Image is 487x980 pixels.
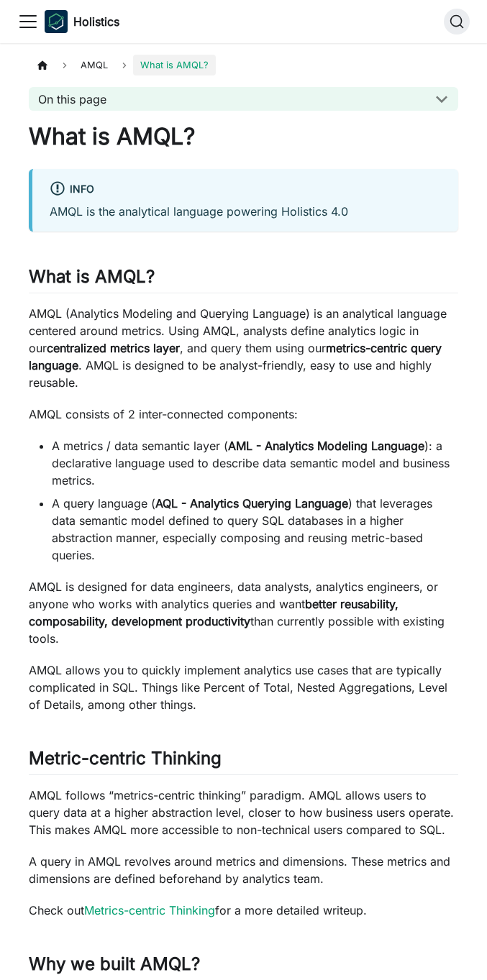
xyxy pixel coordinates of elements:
[29,305,458,391] p: AMQL (Analytics Modeling and Querying Language) is an analytical language centered around metrics...
[52,495,458,564] li: A query language ( ) that leverages data semantic model defined to query SQL databases in a highe...
[29,266,458,293] h2: What is AMQL?
[29,406,458,423] p: AMQL consists of 2 inter-connected components:
[52,437,458,489] li: A metrics / data semantic layer ( ): a declarative language used to describe data semantic model ...
[29,902,458,919] p: Check out for a more detailed writeup.
[17,11,39,32] button: Toggle navigation bar
[50,203,441,220] p: AMQL is the analytical language powering Holistics 4.0
[444,9,470,35] button: Search (Command+K)
[29,122,458,151] h1: What is AMQL?
[228,439,424,453] strong: AML - Analytics Modeling Language
[73,55,115,75] span: AMQL
[29,787,458,838] p: AMQL follows “metrics-centric thinking” paradigm. AMQL allows users to query data at a higher abs...
[47,341,180,355] strong: centralized metrics layer
[155,496,348,510] strong: AQL - Analytics Querying Language
[29,55,458,75] nav: Breadcrumbs
[29,748,458,775] h2: Metric-centric Thinking
[29,578,458,647] p: AMQL is designed for data engineers, data analysts, analytics engineers, or anyone who works with...
[29,853,458,887] p: A query in AMQL revolves around metrics and dimensions. These metrics and dimensions are defined ...
[133,55,216,75] span: What is AMQL?
[45,10,68,33] img: Holistics
[29,661,458,713] p: AMQL allows you to quickly implement analytics use cases that are typically complicated in SQL. T...
[45,10,119,33] a: HolisticsHolistics
[50,180,441,199] div: info
[84,903,215,917] a: Metrics-centric Thinking
[29,87,458,111] button: On this page
[29,55,56,75] a: Home page
[73,13,119,30] b: Holistics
